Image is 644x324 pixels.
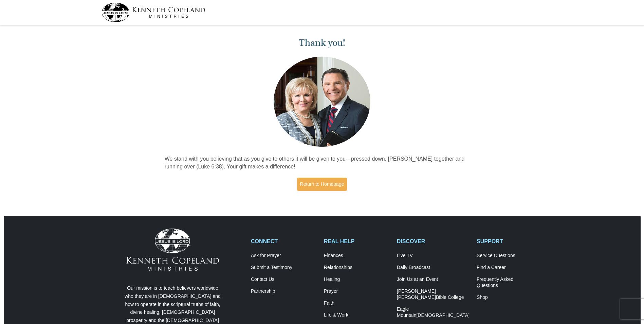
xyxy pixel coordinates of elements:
[272,55,372,148] img: Kenneth and Gloria
[251,253,317,259] a: Ask for Prayer
[251,288,317,294] a: Partnership
[251,265,317,271] a: Submit a Testimony
[436,294,464,300] span: Bible College
[477,238,542,245] h2: SUPPORT
[324,276,390,283] a: Healing
[397,238,470,245] h2: DISCOVER
[416,312,470,318] span: [DEMOGRAPHIC_DATA]
[165,155,480,171] p: We stand with you believing that as you give to others it will be given to you—pressed down, [PER...
[324,288,390,294] a: Prayer
[477,276,542,289] a: Frequently AskedQuestions
[397,306,470,319] a: Eagle Mountain[DEMOGRAPHIC_DATA]
[477,294,542,301] a: Shop
[324,265,390,271] a: Relationships
[477,265,542,271] a: Find a Career
[324,238,390,245] h2: REAL HELP
[397,253,470,259] a: Live TV
[397,276,470,283] a: Join Us at an Event
[477,253,542,259] a: Service Questions
[397,265,470,271] a: Daily Broadcast
[297,178,347,191] a: Return to Homepage
[102,3,205,22] img: kcm-header-logo.svg
[251,276,317,283] a: Contact Us
[397,288,470,301] a: [PERSON_NAME] [PERSON_NAME]Bible College
[126,229,219,271] img: Kenneth Copeland Ministries
[324,312,390,318] a: Life & Work
[324,300,390,306] a: Faith
[251,238,317,245] h2: CONNECT
[165,37,480,49] h1: Thank you!
[324,253,390,259] a: Finances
